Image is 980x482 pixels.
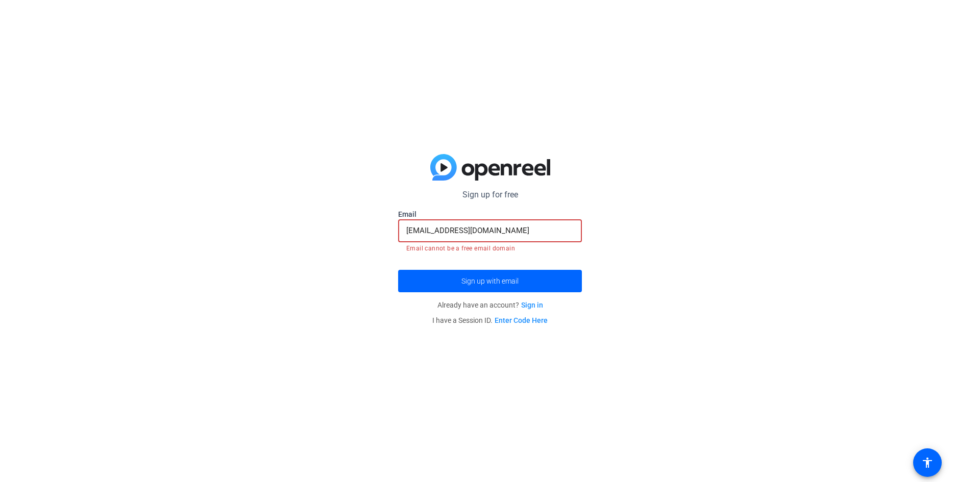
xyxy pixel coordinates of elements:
span: Already have an account? [437,301,543,309]
mat-error: Email cannot be a free email domain [406,242,574,253]
img: blue-gradient.svg [430,154,550,181]
button: Sign up with email [398,270,582,292]
p: Sign up for free [398,189,582,201]
input: Enter Email Address [406,224,574,237]
label: Email [398,209,582,219]
a: Enter Code Here [495,316,548,324]
a: Sign in [521,301,543,309]
span: I have a Session ID. [432,316,548,324]
mat-icon: accessibility [921,456,934,469]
